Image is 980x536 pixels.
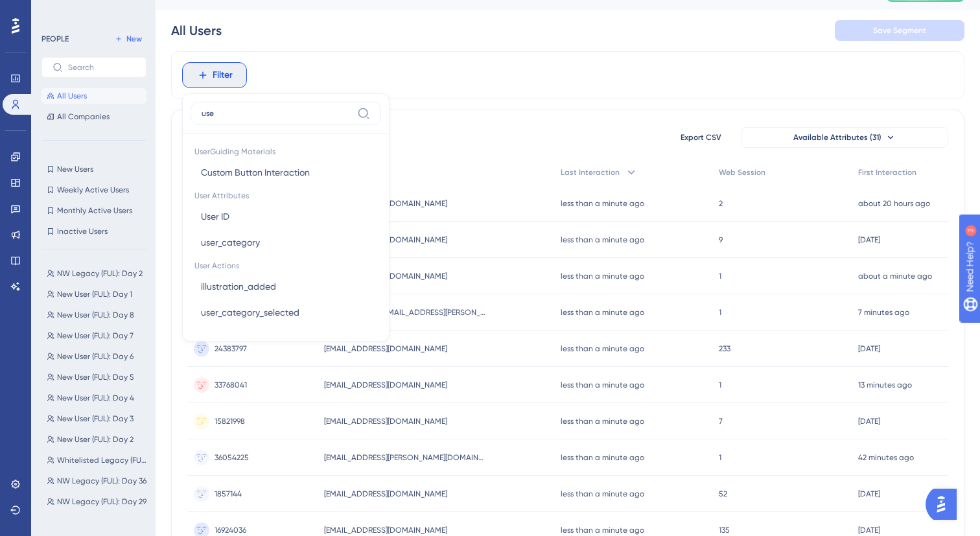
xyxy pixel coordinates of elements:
[719,380,721,390] span: 1
[41,161,146,177] button: New Users
[57,268,143,279] span: NW Legacy (FUL): Day 2
[57,455,149,465] span: Whitelisted Legacy (FUL): Day 2
[57,111,110,122] span: All Companies
[191,299,381,325] button: user_category_selected
[41,224,146,239] button: Inactive Users
[561,167,620,178] span: Last Interaction
[201,165,310,180] span: Custom Button Interaction
[202,108,352,119] input: Type the value
[57,289,132,299] span: New User (FUL): Day 1
[57,331,134,341] span: New User (FUL): Day 7
[191,141,381,159] span: UserGuiding Materials
[191,229,381,255] button: user_category
[858,272,932,281] time: about a minute ago
[858,344,880,353] time: [DATE]
[41,494,154,509] button: NW Legacy (FUL): Day 29
[719,167,765,178] span: Web Session
[57,226,108,237] span: Inactive Users
[561,272,644,281] time: less than a minute ago
[926,485,964,524] iframe: UserGuiding AI Assistant Launcher
[561,199,644,208] time: less than a minute ago
[41,328,154,344] button: New User (FUL): Day 7
[41,182,146,198] button: Weekly Active Users
[858,380,912,390] time: 13 minutes ago
[324,525,447,535] span: [EMAIL_ADDRESS][DOMAIN_NAME]
[561,308,644,317] time: less than a minute ago
[41,349,154,364] button: New User (FUL): Day 6
[41,411,154,426] button: New User (FUL): Day 3
[201,209,229,224] span: User ID
[719,271,721,281] span: 1
[561,489,644,498] time: less than a minute ago
[561,453,644,462] time: less than a minute ago
[858,453,914,462] time: 42 minutes ago
[57,164,93,174] span: New Users
[182,62,247,88] button: Filter
[835,20,964,41] button: Save Segment
[719,489,727,499] span: 52
[215,380,247,390] span: 33768041
[41,34,69,44] div: PEOPLE
[719,307,721,318] span: 1
[41,266,154,281] button: NW Legacy (FUL): Day 2
[561,417,644,426] time: less than a minute ago
[858,167,916,178] span: First Interaction
[191,204,381,229] button: User ID
[719,416,723,426] span: 7
[719,235,723,245] span: 9
[561,380,644,390] time: less than a minute ago
[324,380,447,390] span: [EMAIL_ADDRESS][DOMAIN_NAME]
[201,279,276,294] span: illustration_added
[858,199,930,208] time: about 20 hours ago
[57,414,134,424] span: New User (FUL): Day 3
[719,452,721,463] span: 1
[201,235,260,250] span: user_category
[741,127,948,148] button: Available Attributes (31)
[57,205,132,216] span: Monthly Active Users
[191,274,381,299] button: illustration_added
[719,525,730,535] span: 135
[30,3,81,19] span: Need Help?
[57,185,129,195] span: Weekly Active Users
[41,307,154,323] button: New User (FUL): Day 8
[57,372,134,382] span: New User (FUL): Day 5
[324,416,447,426] span: [EMAIL_ADDRESS][DOMAIN_NAME]
[858,308,909,317] time: 7 minutes ago
[41,390,154,406] button: New User (FUL): Day 4
[41,473,154,489] button: NW Legacy (FUL): Day 36
[57,310,134,320] span: New User (FUL): Day 8
[41,203,146,218] button: Monthly Active Users
[126,34,142,44] span: New
[171,21,222,40] div: All Users
[57,393,134,403] span: New User (FUL): Day 4
[561,526,644,535] time: less than a minute ago
[68,63,135,72] input: Search
[215,525,246,535] span: 16924036
[191,185,381,204] span: User Attributes
[57,434,134,445] span: New User (FUL): Day 2
[858,417,880,426] time: [DATE]
[191,159,381,185] button: Custom Button Interaction
[213,67,233,83] span: Filter
[57,351,134,362] span: New User (FUL): Day 6
[110,31,146,47] button: New
[324,489,447,499] span: [EMAIL_ADDRESS][DOMAIN_NAME]
[201,305,299,320] span: user_category_selected
[215,489,242,499] span: 1857144
[719,198,723,209] span: 2
[215,416,245,426] span: 15821998
[41,109,146,124] button: All Companies
[561,235,644,244] time: less than a minute ago
[668,127,733,148] button: Export CSV
[41,432,154,447] button: New User (FUL): Day 2
[41,286,154,302] button: New User (FUL): Day 1
[41,88,146,104] button: All Users
[561,344,644,353] time: less than a minute ago
[873,25,926,36] span: Save Segment
[858,526,880,535] time: [DATE]
[719,344,730,354] span: 233
[57,496,146,507] span: NW Legacy (FUL): Day 29
[324,452,486,463] span: [EMAIL_ADDRESS][PERSON_NAME][DOMAIN_NAME]
[793,132,881,143] span: Available Attributes (31)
